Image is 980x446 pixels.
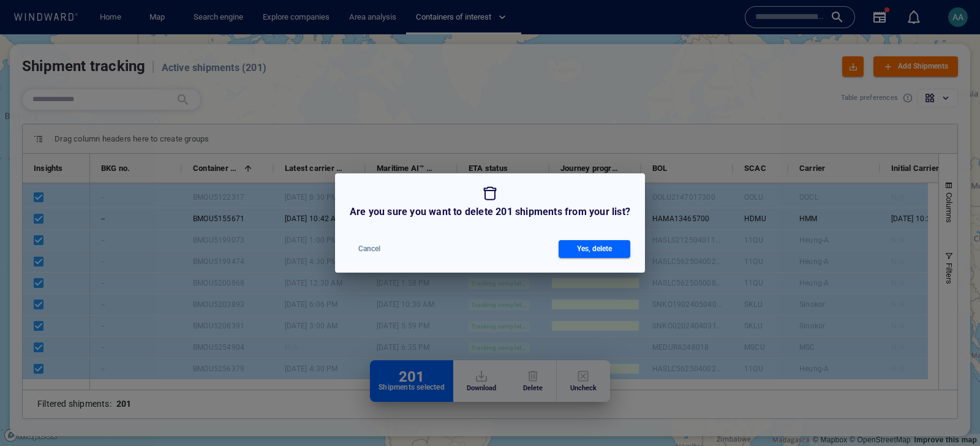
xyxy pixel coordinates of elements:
div: Yes, delete [575,240,614,258]
iframe: Chat [928,391,971,437]
button: Yes, delete [559,240,630,258]
button: Cancel [350,240,389,258]
span: Cancel [358,243,380,255]
h6: Are you sure you want to delete 201 shipments from your list? [350,203,630,221]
